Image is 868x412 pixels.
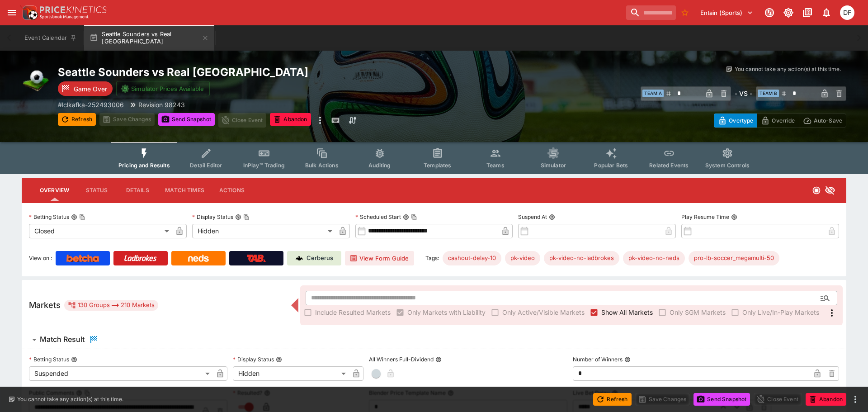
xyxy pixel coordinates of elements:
[19,25,82,51] button: Event Calendar
[117,180,158,201] button: Details
[58,113,96,126] button: Refresh
[670,308,726,317] span: Only SGM Markets
[243,162,285,169] span: InPlay™ Trading
[757,114,799,128] button: Override
[40,6,107,13] img: PriceKinetics
[4,5,20,21] button: open drawer
[233,355,274,363] p: Display Status
[425,251,439,265] label: Tags:
[411,214,417,220] button: Copy To Clipboard
[601,308,653,317] span: Show All Markets
[345,251,414,265] button: View Form Guide
[118,162,170,169] span: Pricing and Results
[729,116,753,125] p: Overtype
[296,255,303,262] img: Cerberus
[593,393,631,406] button: Refresh
[138,100,185,109] p: Revision 98243
[158,180,212,201] button: Match Times
[837,3,857,23] button: David Foster
[518,213,547,221] p: Suspend At
[772,116,795,125] p: Override
[714,114,846,128] div: Start From
[443,254,501,263] span: cashout-delay-10
[40,335,85,344] h6: Match Result
[29,366,213,381] div: Suspended
[29,213,69,221] p: Betting Status
[368,162,391,169] span: Auditing
[287,251,341,265] a: Cerberus
[742,308,819,317] span: Only Live/In-Play Markets
[29,224,172,238] div: Closed
[403,214,409,220] button: Scheduled StartCopy To Clipboard
[305,162,339,169] span: Bulk Actions
[693,393,750,406] button: Send Snapshot
[626,5,676,20] input: search
[17,395,123,403] p: You cannot take any action(s) at this time.
[486,162,505,169] span: Teams
[840,5,854,20] div: David Foster
[20,4,38,22] img: PriceKinetics Logo
[505,251,540,265] div: Betting Target: cerberus
[544,254,619,263] span: pk-video-no-ladbrokes
[58,100,124,109] p: Copy To Clipboard
[624,356,631,363] button: Number of Winners
[76,180,117,201] button: Status
[116,81,210,96] button: Simulator Prices Available
[307,254,333,263] p: Cerberus
[79,214,85,220] button: Copy To Clipboard
[22,331,846,349] button: Match Result
[502,308,585,317] span: Only Active/Visible Markets
[623,251,685,265] div: Betting Target: cerberus
[850,394,861,405] button: more
[40,15,89,19] img: Sportsbook Management
[780,5,797,21] button: Toggle light/dark mode
[58,65,452,79] h2: Copy To Clipboard
[735,89,752,98] h6: - VS -
[74,84,107,94] p: Game Over
[731,214,737,220] button: Play Resume Time
[544,251,619,265] div: Betting Target: cerberus
[111,142,757,174] div: Event type filters
[549,214,555,220] button: Suspend At
[825,185,835,196] svg: Hidden
[315,308,391,317] span: Include Resulted Markets
[689,254,779,263] span: pro-lb-soccer_megamulti-50
[355,213,401,221] p: Scheduled Start
[799,5,816,21] button: Documentation
[505,254,540,263] span: pk-video
[29,300,61,310] h5: Markets
[642,90,664,97] span: Team A
[315,113,325,128] button: more
[573,355,623,363] p: Number of Winners
[541,162,566,169] span: Simulator
[235,214,241,220] button: Display StatusCopy To Clipboard
[758,90,779,97] span: Team B
[799,114,846,128] button: Auto-Save
[29,355,69,363] p: Betting Status
[233,366,349,381] div: Hidden
[814,116,842,125] p: Auto-Save
[247,255,266,262] img: TabNZ
[705,162,750,169] span: System Controls
[276,356,282,363] button: Display Status
[66,255,99,262] img: Betcha
[212,180,252,201] button: Actions
[369,355,434,363] p: All Winners Full-Dividend
[806,393,846,406] button: Abandon
[812,186,821,195] svg: Closed
[689,251,779,265] div: Betting Target: cerberus
[33,180,76,201] button: Overview
[623,254,685,263] span: pk-video-no-neds
[806,394,846,403] span: Mark an event as closed and abandoned.
[695,5,759,20] button: Select Tenant
[761,5,778,21] button: Connected to PK
[678,5,692,20] button: No Bookmarks
[158,113,215,126] button: Send Snapshot
[826,308,837,318] svg: More
[190,162,222,169] span: Detail Editor
[71,356,77,363] button: Betting Status
[188,255,208,262] img: Neds
[71,214,77,220] button: Betting StatusCopy To Clipboard
[407,308,486,317] span: Only Markets with Liability
[735,65,841,73] p: You cannot take any action(s) at this time.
